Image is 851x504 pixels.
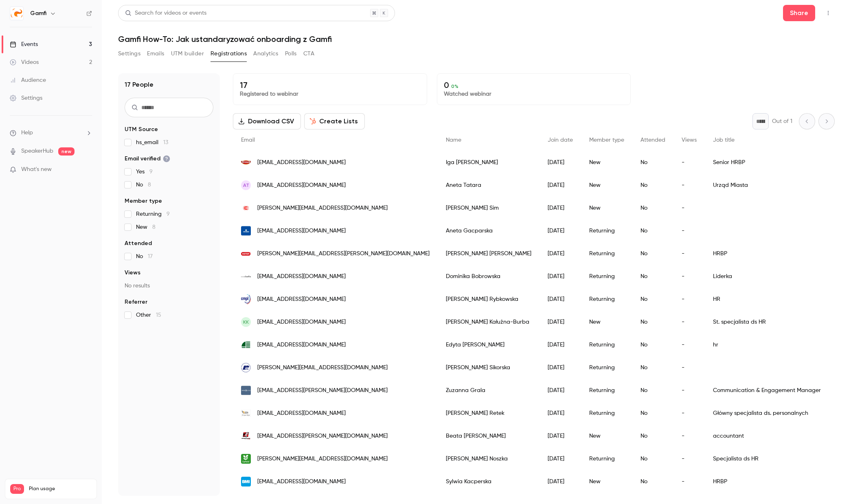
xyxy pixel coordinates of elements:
span: Attended [125,239,152,248]
a: SpeakerHub [21,147,53,156]
div: Returning [581,242,632,265]
div: - [673,402,705,425]
span: 13 [163,140,168,145]
div: hr [705,333,829,356]
div: [PERSON_NAME] Sim [438,197,540,219]
span: 8 [148,182,151,188]
div: Search for videos or events [125,9,206,18]
div: [DATE] [540,311,581,333]
div: - [673,197,705,219]
img: bmigroup.com [241,477,251,486]
button: Emails [147,47,164,60]
span: No [136,252,153,261]
span: Views [682,137,697,143]
div: [DATE] [540,151,581,174]
div: [DATE] [540,242,581,265]
img: caldo.pl [241,203,251,213]
span: New [136,223,156,231]
p: No results [125,282,213,290]
div: - [673,470,705,493]
div: HRBP [705,470,829,493]
div: No [632,333,673,356]
div: No [632,356,673,379]
h6: Gamfi [30,9,46,18]
img: adamed.com [241,226,251,236]
div: New [581,151,632,174]
span: [EMAIL_ADDRESS][PERSON_NAME][DOMAIN_NAME] [257,386,388,395]
span: What's new [21,165,52,174]
div: No [632,402,673,425]
span: [EMAIL_ADDRESS][DOMAIN_NAME] [257,409,346,418]
span: 9 [149,169,153,175]
div: No [632,311,673,333]
img: drosed.com.pl [241,158,251,167]
div: [PERSON_NAME] [PERSON_NAME] [438,242,540,265]
div: [DATE] [540,379,581,402]
div: St. specjalista ds HR [705,311,829,333]
div: Aneta Gacparska [438,219,540,242]
p: Out of 1 [772,117,792,125]
span: [EMAIL_ADDRESS][DOMAIN_NAME] [257,318,346,327]
div: New [581,174,632,197]
span: Views [125,269,140,277]
div: Sylwia Kacperska [438,470,540,493]
div: [DATE] [540,288,581,311]
span: Member type [125,197,162,205]
div: Specjalista ds HR [705,447,829,470]
h1: Gamfi How-To: Jak ustandaryzować onboarding z Gamfi [118,34,835,44]
span: 17 [148,254,153,259]
div: [DATE] [540,356,581,379]
div: No [632,219,673,242]
div: Aneta Tatara [438,174,540,197]
span: [EMAIL_ADDRESS][DOMAIN_NAME] [257,341,346,349]
div: No [632,265,673,288]
span: [PERSON_NAME][EMAIL_ADDRESS][DOMAIN_NAME] [257,204,388,213]
div: Dominika Bobrowska [438,265,540,288]
div: - [673,379,705,402]
button: Registrations [211,47,247,60]
span: hs_email [136,138,168,147]
span: Join date [548,137,573,143]
div: [DATE] [540,265,581,288]
div: [DATE] [540,174,581,197]
div: - [673,151,705,174]
div: [DATE] [540,447,581,470]
div: - [673,174,705,197]
div: Główny specjalista ds. personalnych [705,402,829,425]
div: - [673,288,705,311]
div: Videos [10,58,39,66]
span: [PERSON_NAME][EMAIL_ADDRESS][PERSON_NAME][DOMAIN_NAME] [257,250,430,258]
div: [DATE] [540,197,581,219]
span: [EMAIL_ADDRESS][DOMAIN_NAME] [257,227,346,235]
div: [PERSON_NAME] Noszka [438,447,540,470]
span: Member type [589,137,624,143]
div: No [632,447,673,470]
div: Events [10,40,38,48]
div: [DATE] [540,219,581,242]
img: faymonville.com [241,431,251,441]
div: [PERSON_NAME] Rybkowska [438,288,540,311]
span: Attended [640,137,665,143]
button: CTA [303,47,314,60]
div: Iga [PERSON_NAME] [438,151,540,174]
div: New [581,311,632,333]
div: HR [705,288,829,311]
span: [PERSON_NAME][EMAIL_ADDRESS][DOMAIN_NAME] [257,455,388,463]
span: AT [243,182,249,189]
div: No [632,242,673,265]
span: new [58,147,75,156]
img: grupakety.com [241,408,251,418]
span: [EMAIL_ADDRESS][DOMAIN_NAME] [257,295,346,304]
div: - [673,311,705,333]
div: - [673,447,705,470]
div: [DATE] [540,425,581,447]
div: Beata [PERSON_NAME] [438,425,540,447]
div: [PERSON_NAME] Kałużna-Burba [438,311,540,333]
div: Returning [581,379,632,402]
img: pan.olsztyn.pl [241,363,251,373]
img: cosibella.pl [241,276,251,277]
div: No [632,151,673,174]
p: 0 [444,80,624,90]
span: Yes [136,168,153,176]
span: Job title [713,137,735,143]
